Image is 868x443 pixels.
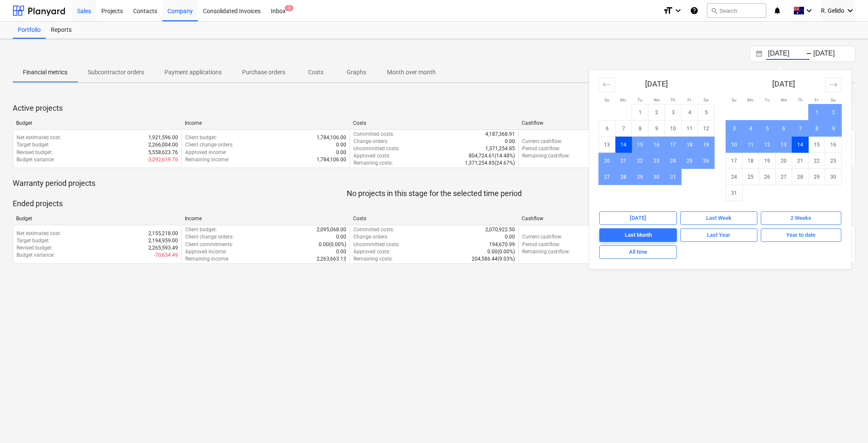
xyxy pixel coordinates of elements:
[825,121,842,137] td: Choose Saturday, August 9, 2025 as your check-in date. It's available.
[809,153,825,169] td: Choose Friday, August 22, 2025 as your check-in date. It's available.
[13,178,855,188] p: Warranty period projects
[615,169,632,185] td: Choose Monday, July 28, 2025 as your check-in date. It's available.
[148,244,178,252] p: 2,265,593.49
[680,228,757,242] button: Last Year
[645,79,668,88] strong: [DATE]
[815,98,818,102] small: Fr
[522,248,570,255] p: Remaining cashflow :
[792,169,809,185] td: Choose Thursday, August 28, 2025 as your check-in date. It's available.
[615,121,632,137] td: Choose Monday, July 7, 2025 as your check-in date. It's available.
[680,211,757,225] button: Last Week
[698,121,715,137] td: Choose Saturday, July 12, 2025 as your check-in date. It's available.
[665,121,682,137] td: Choose Thursday, July 10, 2025 as your check-in date. It's available.
[13,22,46,39] div: Portfolio
[154,252,178,259] p: -70,634.49
[761,228,841,242] button: Year to date
[761,211,841,225] button: 2 Weeks
[16,120,178,126] div: Budget
[790,213,811,223] div: 2 Weeks
[185,134,217,141] p: Client budget :
[353,226,394,233] p: Committed costs :
[632,104,648,121] td: Choose Tuesday, July 1, 2025 as your check-in date. It's available.
[599,228,677,242] button: Last Month
[759,137,776,153] td: Choose Tuesday, August 12, 2025 as your check-in date. It's available.
[670,98,676,102] small: Th
[17,244,53,252] p: Revised budget :
[185,248,227,255] p: Approved income :
[809,104,825,121] td: Choose Friday, August 1, 2025 as your check-in date. It's available.
[23,68,67,77] p: Financial metrics
[17,252,55,259] p: Budget variance :
[185,226,217,233] p: Client budget :
[522,241,560,248] p: Period cashflow :
[632,169,648,185] td: Choose Tuesday, July 29, 2025 as your check-in date. It's available.
[615,137,632,153] td: Selected. Monday, July 14, 2025
[759,153,776,169] td: Choose Tuesday, August 19, 2025 as your check-in date. It's available.
[522,152,570,160] p: Remaining cashflow :
[726,185,743,201] td: Choose Sunday, August 31, 2025 as your check-in date. It's available.
[472,255,515,263] p: 204,586.44 ( 9.03% )
[726,169,743,185] td: Choose Sunday, August 24, 2025 as your check-in date. It's available.
[776,121,792,137] td: Choose Wednesday, August 6, 2025 as your check-in date. It's available.
[682,121,698,137] td: Choose Friday, July 11, 2025 as your check-in date. It's available.
[826,402,868,443] iframe: Chat Widget
[781,98,787,102] small: We
[752,49,766,59] button: Interact with the calendar and add the check-in date for your trip.
[682,137,698,153] td: Choose Friday, July 18, 2025 as your check-in date. It's available.
[632,121,648,137] td: Choose Tuesday, July 8, 2025 as your check-in date. It's available.
[589,70,851,269] div: Calendar
[599,245,677,259] button: All time
[164,68,222,77] p: Payment applications
[726,121,743,137] td: Choose Sunday, August 3, 2025 as your check-in date. It's available.
[387,68,436,77] p: Month over month
[698,104,715,121] td: Choose Saturday, July 5, 2025 as your check-in date. It's available.
[620,98,626,102] small: Mo
[353,138,388,145] p: Change orders :
[599,169,615,185] td: Choose Sunday, July 27, 2025 as your check-in date. It's available.
[353,233,388,241] p: Change orders :
[663,6,673,16] i: format_size
[812,48,855,60] input: End Date
[336,248,346,255] p: 0.00
[682,153,698,169] td: Choose Friday, July 25, 2025 as your check-in date. It's available.
[726,137,743,153] td: Choose Sunday, August 10, 2025 as your check-in date. It's available.
[336,233,346,241] p: 0.00
[682,104,698,121] td: Choose Friday, July 4, 2025 as your check-in date. It's available.
[765,98,770,102] small: Tu
[632,137,648,153] td: Choose Tuesday, July 15, 2025 as your check-in date. It's available.
[336,149,346,156] p: 0.00
[17,156,55,163] p: Budget variance :
[821,7,844,14] span: R. Gelido
[599,121,615,137] td: Choose Sunday, July 6, 2025 as your check-in date. It's available.
[743,137,759,153] td: Choose Monday, August 11, 2025 as your check-in date. It's available.
[13,103,855,113] p: Active projects
[148,237,178,244] p: 2,194,959.00
[17,141,50,149] p: Target budget :
[825,153,842,169] td: Choose Saturday, August 23, 2025 as your check-in date. It's available.
[353,216,515,222] div: Costs
[353,241,400,248] p: Uncommitted costs :
[825,104,842,121] td: Choose Saturday, August 2, 2025 as your check-in date. It's available.
[792,153,809,169] td: Choose Thursday, August 21, 2025 as your check-in date. It's available.
[766,48,810,60] input: Start Date
[648,169,665,185] td: Choose Wednesday, July 30, 2025 as your check-in date. It's available.
[798,98,803,102] small: Th
[776,169,792,185] td: Choose Wednesday, August 27, 2025 as your check-in date. It's available.
[665,137,682,153] td: Choose Thursday, July 17, 2025 as your check-in date. It's available.
[353,255,393,263] p: Remaining costs :
[648,137,665,153] td: Choose Wednesday, July 16, 2025 as your check-in date. It's available.
[625,230,652,240] div: Last Month
[13,199,855,209] p: Ended projects
[598,78,615,92] button: Move backward to switch to the previous month.
[148,134,178,141] p: 1,921,596.00
[319,241,346,248] p: 0.00 ( 0.00% )
[648,104,665,121] td: Choose Wednesday, July 2, 2025 as your check-in date. It's available.
[522,138,562,145] p: Current cashflow :
[148,149,178,156] p: 5,558,623.76
[743,153,759,169] td: Choose Monday, August 18, 2025 as your check-in date. It's available.
[353,152,390,160] p: Approved costs :
[615,153,632,169] td: Choose Monday, July 21, 2025 as your check-in date. It's available.
[604,98,609,102] small: Su
[630,213,646,223] div: [DATE]
[185,255,229,263] p: Remaining income :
